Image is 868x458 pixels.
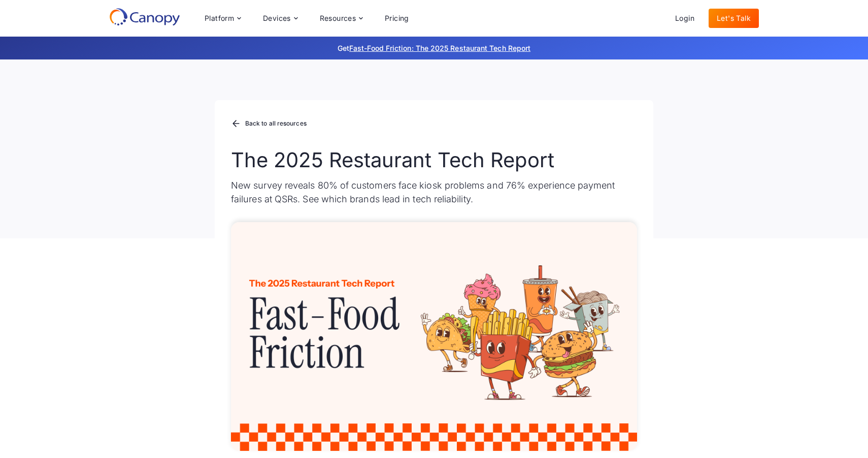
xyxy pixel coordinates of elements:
div: Resources [320,15,356,22]
p: New survey reveals 80% of customers face kiosk problems and 76% experience payment failures at QS... [231,178,637,206]
p: Get [185,43,683,53]
div: Resources [312,8,371,28]
div: Back to all resources [245,120,307,127]
a: Pricing [377,9,417,28]
div: Devices [263,15,291,22]
div: Platform [205,15,234,22]
h1: The 2025 Restaurant Tech Report [231,148,637,172]
a: Fast-Food Friction: The 2025 Restaurant Tech Report [349,44,530,52]
a: Back to all resources [231,117,307,131]
a: Login [667,9,703,28]
div: Devices [255,8,306,28]
div: Platform [196,8,249,28]
a: Let's Talk [709,9,759,28]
